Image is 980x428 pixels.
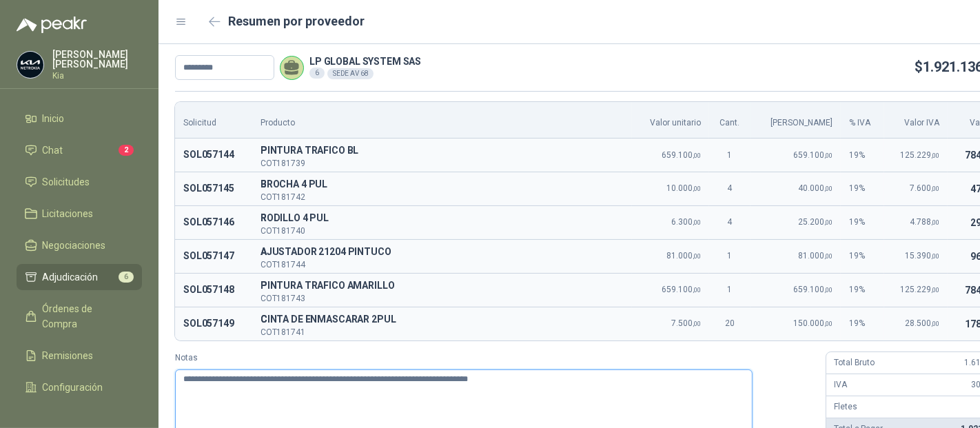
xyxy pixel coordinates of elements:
[17,296,142,337] a: Órdenes de Compra
[261,261,624,269] p: COT181744
[931,252,939,260] span: ,00
[931,218,939,226] span: ,00
[900,285,939,294] span: 125.229
[632,102,709,139] th: Valor unitario
[709,102,751,139] th: Cant.
[835,400,857,414] p: Fletes
[261,176,624,193] span: BROCHA 4 PUL
[252,102,632,139] th: Producto
[662,150,701,160] span: 659.100
[43,143,63,158] span: Chat
[693,152,701,159] span: ,00
[43,269,99,285] span: Adjudicación
[309,68,325,79] div: 6
[52,72,142,80] p: Kia
[931,320,939,327] span: ,00
[824,286,833,294] span: ,00
[835,356,875,369] p: Total Bruto
[798,251,833,261] span: 81.000
[43,174,90,190] span: Solicitudes
[709,139,751,172] td: 1
[17,264,142,290] a: Adjudicación6
[798,183,833,193] span: 40.000
[693,286,701,294] span: ,00
[693,218,701,226] span: ,00
[793,285,833,294] span: 659.100
[841,307,884,340] td: 19 %
[183,248,244,265] p: SOL057147
[183,316,244,332] p: SOL057149
[183,282,244,298] p: SOL057148
[671,217,701,227] span: 6.300
[43,380,103,395] span: Configuración
[900,150,939,160] span: 125.229
[309,57,421,66] p: LP GLOBAL SYSTEM SAS
[824,218,833,226] span: ,00
[43,111,65,126] span: Inicio
[693,252,701,260] span: ,00
[931,185,939,192] span: ,00
[693,185,701,192] span: ,00
[327,68,374,79] div: SEDE AV 68
[793,150,833,160] span: 659.100
[709,239,751,273] td: 1
[261,244,624,261] p: A
[824,185,833,192] span: ,00
[17,105,142,132] a: Inicio
[798,217,833,227] span: 25.200
[841,139,884,172] td: 19 %
[261,244,624,261] span: AJUSTADOR 21204 PINTUCO
[709,205,751,239] td: 4
[824,152,833,159] span: ,00
[183,181,244,197] p: SOL057145
[835,378,848,391] p: IVA
[709,307,751,340] td: 20
[261,210,624,227] span: RODILLO 4 PUL
[119,272,134,283] span: 6
[17,343,142,369] a: Remisiones
[261,312,624,328] span: CINTA DE ENMASCARAR 2PUL
[17,201,142,227] a: Licitaciones
[175,102,252,139] th: Solicitud
[905,318,939,328] span: 28.500
[17,17,87,33] img: Logo peakr
[841,172,884,205] td: 19 %
[261,193,624,201] p: COT181742
[17,137,142,163] a: Chat2
[666,251,701,261] span: 81.000
[43,206,94,221] span: Licitaciones
[261,159,624,167] p: COT181739
[693,320,701,327] span: ,00
[884,102,948,139] th: Valor IVA
[261,312,624,328] p: C
[662,285,701,294] span: 659.100
[43,348,94,363] span: Remisiones
[261,278,624,294] span: PINTURA TRAFICO AMARILLO
[261,143,624,159] p: P
[261,227,624,235] p: COT181740
[841,205,884,239] td: 19 %
[824,252,833,260] span: ,00
[261,210,624,227] p: R
[261,143,624,159] span: PINTURA TRAFICO BL
[841,273,884,307] td: 19 %
[905,251,939,261] span: 15.390
[793,318,833,328] span: 150.000
[119,145,134,156] span: 2
[709,273,751,307] td: 1
[175,351,815,365] label: Notas
[671,318,701,328] span: 7.500
[666,183,701,193] span: 10.000
[261,294,624,303] p: COT181743
[17,374,142,400] a: Configuración
[17,169,142,195] a: Solicitudes
[183,147,244,163] p: SOL057144
[183,214,244,231] p: SOL057146
[229,12,365,31] h2: Resumen por proveedor
[824,320,833,327] span: ,00
[43,301,129,332] span: Órdenes de Compra
[52,50,142,69] p: [PERSON_NAME] [PERSON_NAME]
[931,152,939,159] span: ,00
[709,172,751,205] td: 4
[751,102,840,139] th: [PERSON_NAME]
